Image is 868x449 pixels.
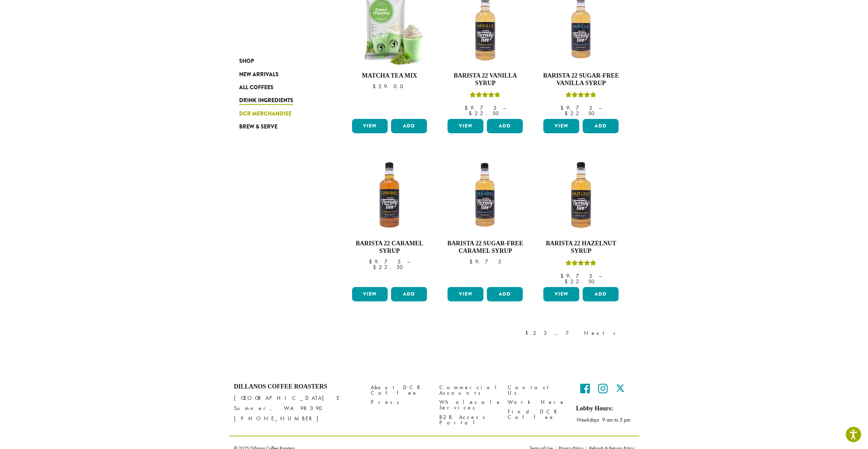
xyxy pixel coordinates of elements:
span: Shop [239,57,254,66]
div: Rated 5.00 out of 5 [566,91,596,101]
bdi: 22.50 [373,263,406,271]
a: B2B Access Portal [439,412,497,427]
a: All Coffees [239,81,321,94]
bdi: 9.75 [560,272,592,280]
span: DCR Merchandise [239,110,292,118]
span: $ [469,258,475,265]
bdi: 9.75 [560,104,592,111]
span: $ [565,110,570,117]
a: View [352,287,388,301]
span: $ [369,258,375,265]
bdi: 22.50 [469,110,502,117]
a: Barista 22 Caramel Syrup [350,156,429,284]
bdi: 9.75 [465,104,496,111]
a: View [352,119,388,133]
button: Add [391,287,427,301]
button: Add [487,119,523,133]
bdi: 9.75 [469,258,501,265]
span: – [407,258,410,265]
span: All Coffees [239,83,273,92]
em: Weekdays 9 am to 5 pm [576,416,630,423]
a: View [543,287,579,301]
a: Wholesale Services [439,398,497,412]
h4: Dillanos Coffee Roasters [234,383,361,391]
a: Commercial Accounts [439,383,497,398]
span: $ [465,104,470,111]
span: $ [469,110,475,117]
bdi: 22.50 [565,278,598,285]
a: … [553,329,562,337]
a: 2 [532,329,540,337]
span: Brew & Serve [239,123,277,131]
a: About DCR Coffee [371,383,429,398]
a: Brew & Serve [239,120,321,133]
div: Rated 5.00 out of 5 [470,91,501,101]
span: $ [560,104,566,111]
a: New Arrivals [239,68,321,81]
span: – [599,272,601,280]
a: 7 [564,329,581,337]
button: Add [487,287,523,301]
span: $ [565,278,570,285]
h4: Barista 22 Caramel Syrup [350,240,429,255]
a: Press [371,398,429,407]
a: Shop [239,55,321,68]
h4: Barista 22 Vanilla Syrup [446,72,524,87]
p: [GEOGRAPHIC_DATA] E Sumner, WA 98390 [PHONE_NUMBER] [234,393,361,424]
h5: Lobby Hours: [576,405,634,412]
img: CARAMEL-1-300x300.png [350,156,429,234]
span: Drink Ingredients [239,96,293,105]
a: 3 [542,329,551,337]
span: New Arrivals [239,70,278,79]
div: Rated 5.00 out of 5 [566,259,596,269]
a: Contact Us [508,383,566,398]
span: $ [373,83,378,90]
a: Work Here [508,398,566,407]
a: View [543,119,579,133]
a: Barista 22 Hazelnut SyrupRated 5.00 out of 5 [542,156,620,284]
h4: Barista 22 Hazelnut Syrup [542,240,620,255]
button: Add [583,119,619,133]
bdi: 9.75 [369,258,401,265]
a: Find DCR Coffee [508,407,566,422]
h4: Barista 22 Sugar-Free Vanilla Syrup [542,72,620,87]
a: 1 [524,329,530,337]
button: Add [583,287,619,301]
a: Next » [583,329,622,337]
h4: Matcha Tea Mix [350,72,429,80]
span: – [599,104,601,111]
img: HAZELNUT-300x300.png [542,156,620,234]
a: View [448,287,483,301]
span: – [503,104,506,111]
a: Drink Ingredients [239,94,321,107]
span: $ [560,272,566,280]
a: Barista 22 Sugar-Free Caramel Syrup $9.75 [446,156,524,284]
a: DCR Merchandise [239,107,321,120]
span: $ [373,263,379,271]
bdi: 29.00 [373,83,406,90]
h4: Barista 22 Sugar-Free Caramel Syrup [446,240,524,255]
img: SF-CARAMEL-300x300.png [446,156,524,234]
button: Add [391,119,427,133]
a: View [448,119,483,133]
bdi: 22.50 [565,110,598,117]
